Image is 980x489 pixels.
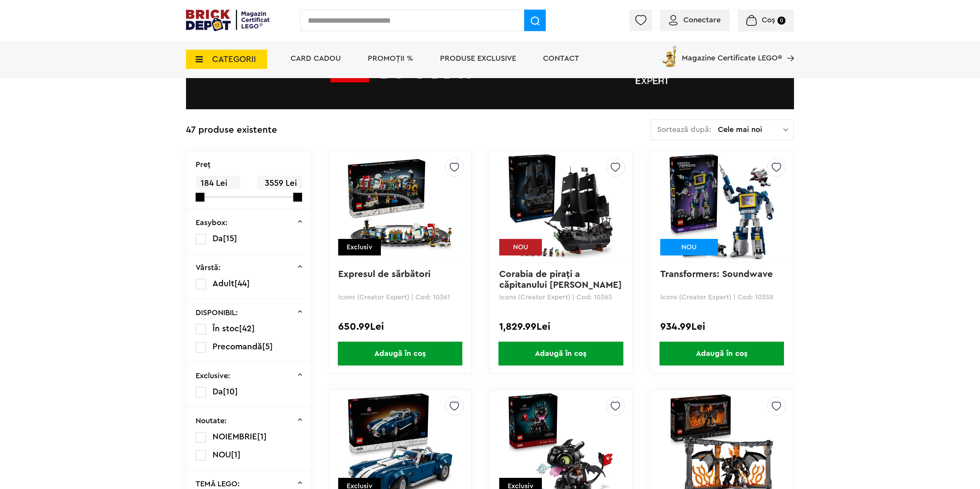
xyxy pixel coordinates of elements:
[213,324,239,333] span: În stoc
[213,342,262,351] span: Precomandă
[231,451,241,459] span: [1]
[668,153,776,260] img: Transformers: Soundwave
[507,153,615,260] img: Corabia de piraţi a căpitanului Jack Sparrow
[338,270,430,279] a: Expresul de sărbători
[196,417,227,425] p: Noutate:
[777,17,786,25] small: 0
[213,387,223,396] span: Da
[499,322,623,332] div: 1,829.99Lei
[223,387,238,396] span: [10]
[683,16,721,24] span: Conectare
[223,234,237,243] span: [15]
[196,264,221,272] p: Vârstă:
[499,239,542,255] div: NOU
[338,294,462,300] p: Icons (Creator Expert) | Cod: 10361
[257,432,267,441] span: [1]
[213,451,231,459] span: NOU
[338,239,381,255] div: Exclusiv
[239,324,255,333] span: [42]
[338,342,462,365] span: Adaugă în coș
[257,176,302,191] span: 3559 Lei
[196,219,228,227] p: Easybox:
[213,234,223,243] span: Da
[196,176,240,191] span: 184 Lei
[499,294,623,300] p: Icons (Creator Expert) | Cod: 10365
[338,322,462,332] div: 650.99Lei
[659,342,784,365] span: Adaugă în coș
[440,55,516,62] a: Produse exclusive
[660,294,784,300] p: Icons (Creator Expert) | Cod: 10358
[346,153,454,260] img: Expresul de sărbători
[196,309,238,317] p: DISPONIBIL:
[651,342,793,365] a: Adaugă în coș
[368,55,413,62] a: PROMOȚII %
[669,16,721,24] a: Conectare
[212,55,256,63] span: CATEGORII
[196,372,230,380] p: Exclusive:
[291,55,341,62] a: Card Cadou
[186,119,277,141] div: 47 produse existente
[490,342,632,365] a: Adaugă în coș
[660,270,773,279] a: Transformers: Soundwave
[213,279,234,288] span: Adult
[782,44,794,52] a: Magazine Certificate LEGO®
[329,342,471,365] a: Adaugă în coș
[543,55,579,62] a: Contact
[499,270,622,290] a: Corabia de piraţi a căpitanului [PERSON_NAME]
[682,44,782,62] span: Magazine Certificate LEGO®
[196,161,211,169] p: Preţ
[657,126,711,134] span: Sortează după:
[498,342,623,365] span: Adaugă în coș
[718,126,783,134] span: Cele mai noi
[660,322,784,332] div: 934.99Lei
[762,16,775,24] span: Coș
[660,239,718,255] div: NOU
[234,279,250,288] span: [44]
[213,432,257,441] span: NOIEMBRIE
[262,342,273,351] span: [5]
[196,480,240,488] p: TEMĂ LEGO:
